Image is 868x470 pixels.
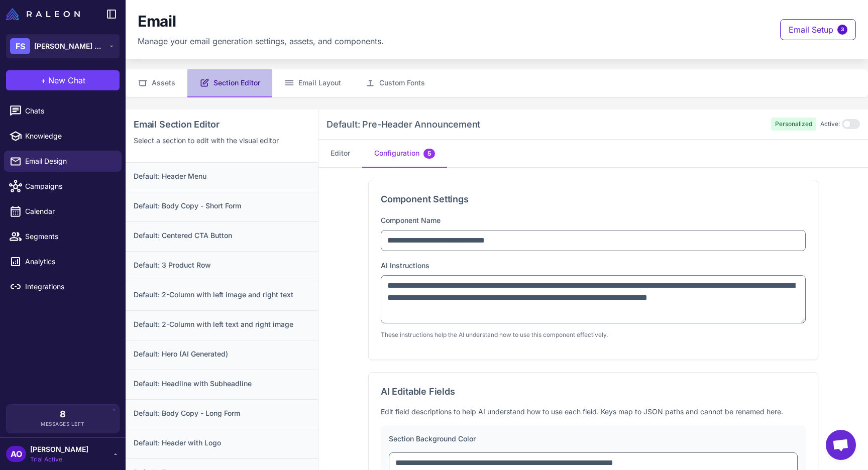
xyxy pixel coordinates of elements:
h3: Default: Pre-Header Announcement [327,117,480,131]
label: AI Instructions [381,261,429,270]
button: +New Chat [6,70,120,90]
div: FS [10,38,30,54]
div: AO [6,446,26,462]
h1: Email [138,12,176,31]
button: Assets [126,69,187,97]
span: Personalized [771,117,816,131]
h3: Default: Hero (AI Generated) [134,348,310,360]
span: Analytics [25,256,114,267]
h3: Default: 2-Column with left image and right text [134,289,310,300]
span: Knowledge [25,131,114,142]
a: Chats [4,100,122,122]
h3: AI Editable Fields [381,385,806,398]
span: + [41,74,46,86]
p: Select a section to edit with the visual editor [134,135,310,146]
div: Open chat [826,430,856,460]
span: 8 [60,410,66,419]
a: Raleon Logo [6,8,84,20]
span: Segments [25,231,114,242]
h3: Component Settings [381,192,806,206]
button: Email Layout [272,69,353,97]
span: 5 [423,149,435,159]
span: [PERSON_NAME] [30,444,88,455]
span: New Chat [48,74,85,86]
h3: Default: Header with Logo [134,437,310,448]
h3: Default: Body Copy - Long Form [134,408,310,419]
button: Editor [318,140,362,168]
a: Integrations [4,276,122,297]
span: Messages Left [41,420,85,428]
div: Section Background Color [389,433,798,444]
h3: Default: Centered CTA Button [134,230,310,241]
img: Raleon Logo [6,8,80,20]
span: Email Setup [789,24,833,36]
label: Component Name [381,216,441,224]
button: FS[PERSON_NAME] Botanicals [6,34,120,58]
span: Calendar [25,206,114,217]
a: Email Design [4,151,122,172]
a: Campaigns [4,176,122,197]
h3: Default: 2-Column with left text and right image [134,319,310,330]
h3: Default: Header Menu [134,171,310,182]
span: Campaigns [25,181,114,192]
span: Active: [820,120,840,129]
p: Manage your email generation settings, assets, and components. [138,35,384,47]
span: 3 [837,25,847,35]
button: Configuration5 [362,140,447,168]
a: Calendar [4,201,122,222]
button: Email Setup3 [780,19,856,40]
span: Trial Active [30,455,88,464]
p: These instructions help the AI understand how to use this component effectively. [381,330,806,339]
span: Email Design [25,156,114,167]
h3: Default: 3 Product Row [134,260,310,271]
button: Custom Fonts [353,69,437,97]
h3: Default: Body Copy - Short Form [134,200,310,211]
span: Chats [25,105,114,116]
a: Analytics [4,251,122,272]
p: Edit field descriptions to help AI understand how to use each field. Keys map to JSON paths and c... [381,406,806,417]
h3: Default: Headline with Subheadline [134,378,310,389]
h2: Email Section Editor [134,117,310,131]
span: Integrations [25,281,114,292]
a: Segments [4,226,122,247]
button: Section Editor [187,69,272,97]
span: [PERSON_NAME] Botanicals [34,41,104,52]
a: Knowledge [4,126,122,147]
